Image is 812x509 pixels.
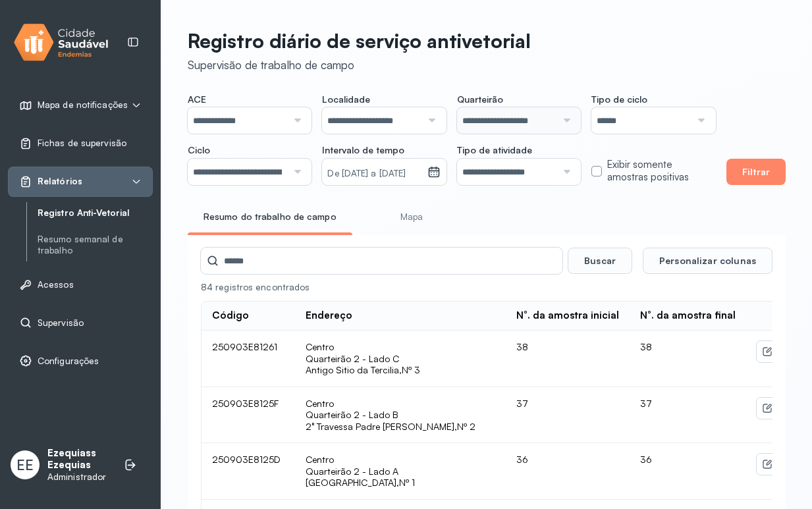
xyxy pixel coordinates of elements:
span: Localidade [322,94,370,105]
a: Resumo semanal de trabalho [38,231,153,259]
span: Centro [306,398,334,409]
span: Intervalo de tempo [322,144,404,156]
span: Quarteirão 2 - Lado B [306,409,495,421]
span: Configurações [38,356,99,367]
span: [GEOGRAPHIC_DATA], [306,477,399,488]
a: Fichas de supervisão [19,137,142,150]
td: 250903E8125F [202,387,295,444]
a: Registro Anti-Vetorial [38,207,153,219]
span: Tipo de ciclo [591,94,647,105]
small: De [DATE] a [DATE] [327,167,422,180]
button: Filtrar [726,159,786,185]
div: Supervisão de trabalho de campo [188,58,531,72]
td: 37 [630,387,746,444]
td: 37 [506,387,630,444]
span: Fichas de supervisão [38,138,126,149]
button: Personalizar colunas [643,248,772,274]
td: 36 [506,443,630,500]
span: Quarteirão 2 - Lado C [306,353,495,365]
span: Centro [306,341,334,352]
a: Acessos [19,278,142,291]
span: Supervisão [38,317,84,329]
span: Quarteirão [457,94,503,105]
a: Configurações [19,354,142,367]
a: Registro Anti-Vetorial [38,205,153,221]
div: Código [212,309,249,322]
span: Centro [306,454,334,465]
p: Ezequiass Ezequias [47,447,111,472]
span: Ciclo [188,144,210,156]
span: Antigo Sitio da Tercilia, [306,364,402,375]
a: Resumo semanal de trabalho [38,234,153,256]
td: 36 [630,443,746,500]
p: Administrador [47,471,111,483]
div: N°. da amostra inicial [516,309,619,322]
span: Relatórios [38,176,82,187]
div: Endereço [306,309,352,322]
span: Personalizar colunas [659,255,756,267]
span: Nº 3 [402,364,420,375]
span: Nº 1 [399,477,415,488]
td: 250903E8125D [202,443,295,500]
span: EE [16,456,34,473]
div: N°. da amostra final [640,309,736,322]
button: Buscar [568,248,632,274]
span: Acessos [38,279,74,290]
a: Resumo do trabalho de campo [188,206,352,228]
td: 38 [506,331,630,387]
span: ACE [188,94,206,105]
span: 2° Travessa Padre [PERSON_NAME], [306,421,457,432]
a: Mapa [363,206,460,228]
img: logo.svg [14,21,109,64]
a: Supervisão [19,316,142,329]
div: 84 registros encontrados [201,282,632,293]
td: 38 [630,331,746,387]
span: Quarteirão 2 - Lado A [306,466,495,477]
span: Tipo de atividade [457,144,532,156]
span: Mapa de notificações [38,99,128,111]
label: Exibir somente amostras positivas [607,159,715,184]
p: Registro diário de serviço antivetorial [188,29,531,53]
span: Nº 2 [457,421,475,432]
td: 250903E81261 [202,331,295,387]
